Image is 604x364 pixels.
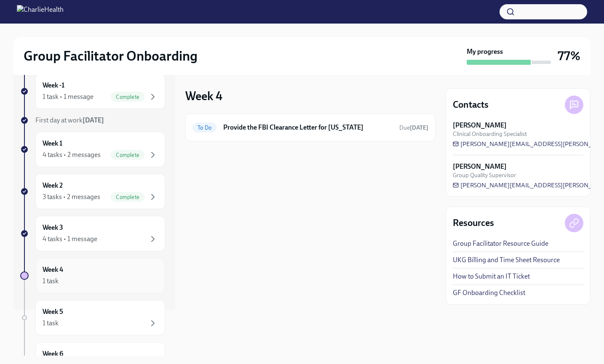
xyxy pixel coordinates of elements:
[453,162,507,171] strong: [PERSON_NAME]
[20,258,165,293] a: Week 41 task
[111,152,144,158] span: Complete
[453,288,525,298] a: GF Onboarding Checklist
[453,255,560,265] a: UKG Billing and Time Sheet Resource
[453,239,548,248] a: Group Facilitator Resource Guide
[24,48,198,64] h2: Group Facilitator Onboarding
[453,217,494,229] h4: Resources
[43,81,64,90] h6: Week -1
[111,94,144,100] span: Complete
[35,116,104,124] span: First day at work
[20,216,165,251] a: Week 34 tasks • 1 message
[43,265,63,274] h6: Week 4
[20,74,165,109] a: Week -11 task • 1 messageComplete
[43,223,63,232] h6: Week 3
[192,125,216,131] span: To Do
[43,276,59,286] div: 1 task
[453,171,516,179] span: Group Quality Supervisor
[410,124,428,131] strong: [DATE]
[453,98,489,111] h4: Contacts
[20,174,165,209] a: Week 23 tasks • 2 messagesComplete
[43,319,59,328] div: 1 task
[43,150,101,159] div: 4 tasks • 2 messages
[192,121,428,134] a: To DoProvide the FBI Clearance Letter for [US_STATE]Due[DATE]
[558,48,580,64] h3: 77%
[467,47,503,56] strong: My progress
[43,307,63,316] h6: Week 5
[111,194,144,200] span: Complete
[17,5,64,19] img: CharlieHealth
[43,181,63,190] h6: Week 2
[20,132,165,167] a: Week 14 tasks • 2 messagesComplete
[20,300,165,335] a: Week 51 task
[43,349,63,359] h6: Week 6
[399,124,428,131] span: Due
[453,272,530,281] a: How to Submit an IT Ticket
[453,130,527,138] span: Clinical Onboarding Specialist
[43,92,94,101] div: 1 task • 1 message
[83,116,104,124] strong: [DATE]
[43,192,100,202] div: 3 tasks • 2 messages
[453,121,507,130] strong: [PERSON_NAME]
[223,123,393,132] h6: Provide the FBI Clearance Letter for [US_STATE]
[43,139,62,148] h6: Week 1
[20,116,165,125] a: First day at work[DATE]
[399,124,428,132] span: September 16th, 2025 10:00
[43,234,97,244] div: 4 tasks • 1 message
[185,88,222,104] h3: Week 4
